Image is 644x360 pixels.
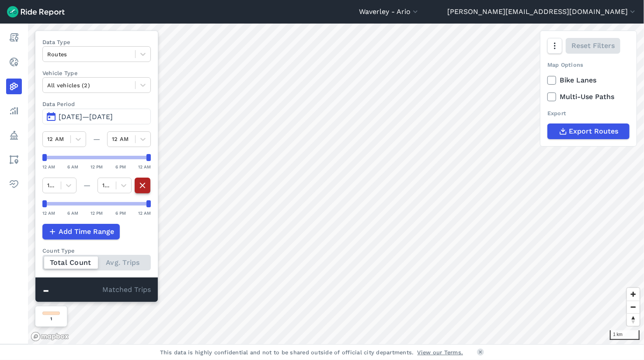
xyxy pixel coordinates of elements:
button: Add Time Range [42,224,120,240]
div: — [86,134,107,144]
label: Data Period [42,100,151,108]
span: Reset Filters [571,41,615,51]
span: [DATE]—[DATE] [59,113,113,121]
button: Waverley - Ario [359,7,420,17]
button: Zoom in [627,288,640,301]
span: Add Time Range [59,226,114,237]
div: 6 PM [115,209,126,217]
div: 1 km [610,330,640,340]
div: 12 AM [42,163,55,171]
div: 6 AM [67,209,78,217]
a: Policy [6,127,22,143]
a: Health [6,176,22,192]
div: 12 AM [42,209,55,217]
span: Export Routes [569,126,619,137]
div: Count Type [42,247,151,255]
div: 12 PM [91,209,103,217]
canvas: Map [28,24,644,345]
div: — [77,180,97,191]
div: 12 AM [138,209,151,217]
div: Export [547,109,630,117]
div: Map Options [547,61,630,69]
a: Mapbox logo [31,332,69,342]
a: Realtime [6,54,22,70]
label: Vehicle Type [42,69,151,77]
a: Areas [6,152,22,168]
label: Bike Lanes [547,75,630,86]
img: Ride Report [7,6,65,17]
a: Analyze [6,103,22,119]
div: 6 PM [115,163,126,171]
div: 12 AM [138,163,151,171]
button: Reset bearing to north [627,313,640,326]
div: - [42,285,102,296]
button: Zoom out [627,301,640,313]
div: 12 PM [91,163,103,171]
button: Reset Filters [566,38,620,54]
div: 6 AM [67,163,78,171]
label: Multi-Use Paths [547,92,630,102]
button: Export Routes [547,123,630,139]
a: Heatmaps [6,79,22,94]
div: Matched Trips [35,278,158,302]
a: View our Terms. [418,348,463,357]
a: Report [6,30,22,45]
label: Data Type [42,38,151,46]
button: [DATE]—[DATE] [42,109,151,124]
button: [PERSON_NAME][EMAIL_ADDRESS][DOMAIN_NAME] [447,7,637,17]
